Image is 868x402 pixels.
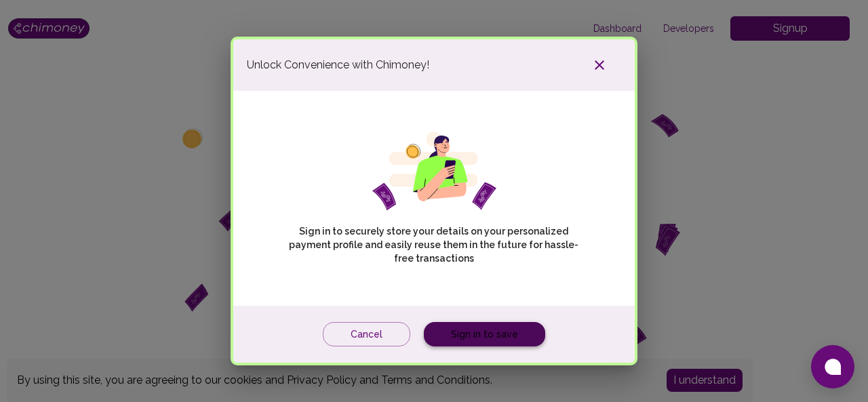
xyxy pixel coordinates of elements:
p: Sign in to securely store your details on your personalized payment profile and easily reuse them... [280,224,587,265]
button: Open chat window [811,345,854,388]
span: Unlock Convenience with Chimoney! [247,57,429,73]
button: Cancel [323,322,410,347]
img: girl phone svg [372,132,496,211]
a: Sign in to save [424,322,545,347]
